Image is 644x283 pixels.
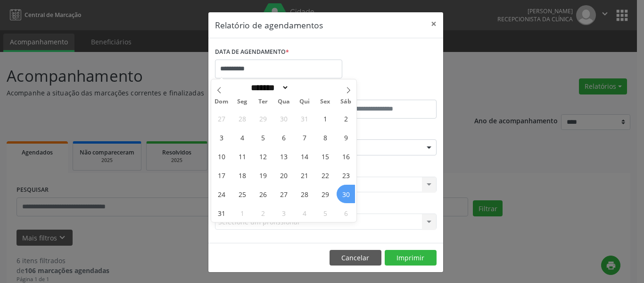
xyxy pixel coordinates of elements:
span: Agosto 29, 2025 [316,185,334,203]
span: Agosto 22, 2025 [316,166,334,184]
span: Agosto 25, 2025 [233,185,251,203]
span: Setembro 2, 2025 [254,204,272,222]
span: Sáb [336,99,356,105]
span: Dom [211,99,232,105]
span: Agosto 12, 2025 [254,147,272,165]
span: Agosto 9, 2025 [337,128,355,146]
span: Agosto 18, 2025 [233,166,251,184]
span: Agosto 10, 2025 [212,147,231,165]
span: Setembro 6, 2025 [337,204,355,222]
span: Julho 27, 2025 [212,109,231,128]
span: Setembro 4, 2025 [295,204,314,222]
span: Julho 31, 2025 [295,109,314,128]
span: Ter [253,99,273,105]
span: Julho 29, 2025 [254,109,272,128]
span: Agosto 16, 2025 [337,147,355,165]
button: Close [424,12,443,35]
span: Agosto 15, 2025 [316,147,334,165]
span: Agosto 6, 2025 [274,128,293,146]
span: Agosto 14, 2025 [295,147,314,165]
span: Agosto 26, 2025 [254,185,272,203]
button: Cancelar [330,250,381,266]
span: Setembro 3, 2025 [274,204,293,222]
label: DATA DE AGENDAMENTO [215,45,289,60]
span: Setembro 1, 2025 [233,204,251,222]
span: Agosto 17, 2025 [212,166,231,184]
span: Agosto 8, 2025 [316,128,334,146]
input: Year [289,83,320,93]
label: ATÉ [328,85,437,100]
span: Julho 28, 2025 [233,109,251,128]
span: Seg [232,99,253,105]
span: Julho 30, 2025 [274,109,293,128]
span: Qua [273,99,294,105]
button: Imprimir [385,250,437,266]
span: Qui [294,99,315,105]
span: Agosto 11, 2025 [233,147,251,165]
span: Agosto 5, 2025 [254,128,272,146]
span: Agosto 24, 2025 [212,185,231,203]
span: Agosto 2, 2025 [337,109,355,128]
select: Month [248,83,289,93]
span: Agosto 27, 2025 [274,185,293,203]
span: Agosto 1, 2025 [316,109,334,128]
span: Agosto 7, 2025 [295,128,314,146]
span: Agosto 28, 2025 [295,185,314,203]
span: Agosto 19, 2025 [254,166,272,184]
span: Agosto 21, 2025 [295,166,314,184]
span: Setembro 5, 2025 [316,204,334,222]
span: Agosto 20, 2025 [274,166,293,184]
span: Sex [315,99,336,105]
span: Agosto 4, 2025 [233,128,251,146]
h5: Relatório de agendamentos [215,19,323,31]
span: Agosto 23, 2025 [337,166,355,184]
span: Agosto 31, 2025 [212,204,231,222]
span: Agosto 30, 2025 [337,185,355,203]
span: Agosto 3, 2025 [212,128,231,146]
span: Agosto 13, 2025 [274,147,293,165]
